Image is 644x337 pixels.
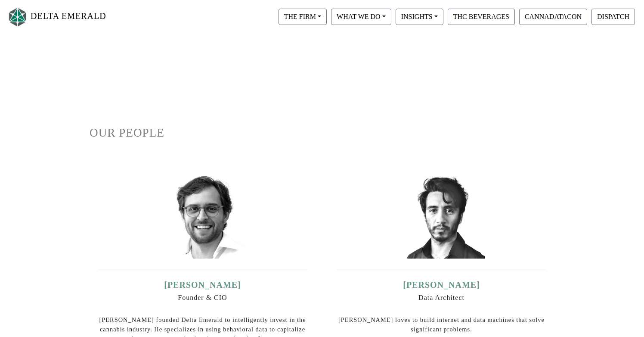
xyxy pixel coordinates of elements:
img: ian [160,172,246,259]
img: Logo [7,6,28,28]
a: DELTA EMERALD [7,3,106,31]
h6: Founder & CIO [98,293,307,302]
a: [PERSON_NAME] [164,280,241,290]
a: THC BEVERAGES [446,12,517,20]
h6: Data Architect [337,293,546,302]
a: [PERSON_NAME] [403,280,480,290]
button: THE FIRM [279,9,327,25]
a: CANNADATACON [517,12,589,20]
img: david [399,172,485,259]
button: THC BEVERAGES [448,9,515,25]
p: [PERSON_NAME] loves to build internet and data machines that solve significant problems. [337,315,546,334]
button: WHAT WE DO [331,9,391,25]
a: DISPATCH [589,12,637,20]
button: DISPATCH [591,9,635,25]
button: INSIGHTS [396,9,443,25]
button: CANNADATACON [519,9,587,25]
h1: OUR PEOPLE [90,126,554,140]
